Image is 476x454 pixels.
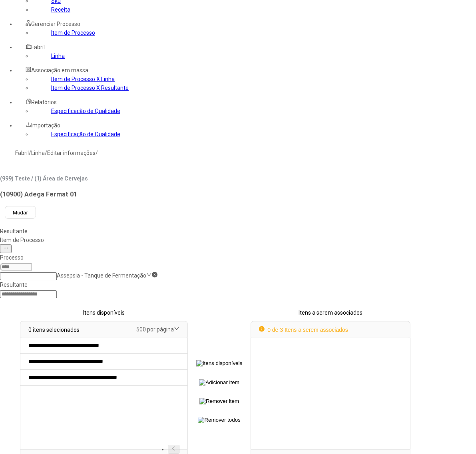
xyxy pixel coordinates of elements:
span: Gerenciar Processo [31,21,80,27]
p: Itens disponíveis [20,308,188,317]
a: Linha [31,150,45,156]
img: Adicionar item [199,379,239,386]
nz-select-item: Assepsia - Tanque de Fermentação [57,272,146,279]
p: 0 itens selecionados [28,325,80,334]
a: Item de Processo X Resultante [51,85,129,91]
nz-breadcrumb-separator: / [45,150,47,156]
nz-select-item: 500 por página [136,326,174,333]
a: Linha [51,53,65,59]
a: Item de Processo X Linha [51,76,115,82]
a: Especificação de Qualidade [51,131,120,137]
img: Remover todos [198,417,240,423]
nz-breadcrumb-separator: / [29,150,31,156]
span: Relatórios [31,99,57,105]
a: Editar informações [47,150,96,156]
a: Especificação de Qualidade [51,108,120,114]
img: Remover item [199,398,239,404]
img: Itens disponíveis [196,360,242,367]
a: Fabril [15,150,29,156]
button: Mudar [5,206,36,219]
p: 0 de 3 Itens a serem associados [259,325,348,334]
span: Mudar [13,210,28,216]
span: Fabril [31,44,45,50]
nz-breadcrumb-separator: / [96,150,98,156]
span: Associação em massa [31,67,88,73]
span: Importação [31,122,60,129]
li: Página anterior [168,445,179,454]
p: Itens a serem associados [251,308,410,317]
a: Item de Processo [51,30,95,36]
a: Receita [51,6,70,13]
